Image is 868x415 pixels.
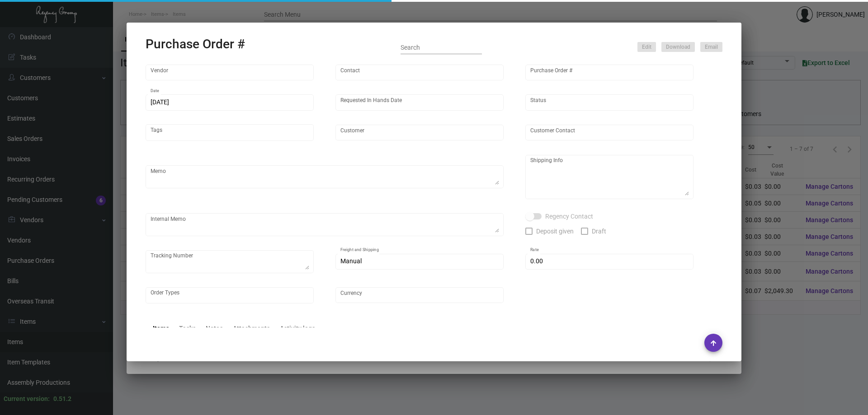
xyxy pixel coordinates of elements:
[340,257,362,265] span: Manual
[545,211,593,222] span: Regency Contact
[642,43,651,51] span: Edit
[637,42,656,52] button: Edit
[592,226,606,237] span: Draft
[233,324,270,333] div: Attachments
[153,324,169,333] div: Items
[179,324,196,333] div: Tasks
[661,42,695,52] button: Download
[4,394,50,404] div: Current version:
[666,43,690,51] span: Download
[700,42,722,52] button: Email
[536,226,574,237] span: Deposit given
[705,43,718,51] span: Email
[53,394,71,404] div: 0.51.2
[280,324,315,333] div: Activity logs
[206,324,223,333] div: Notes
[146,37,245,52] h2: Purchase Order #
